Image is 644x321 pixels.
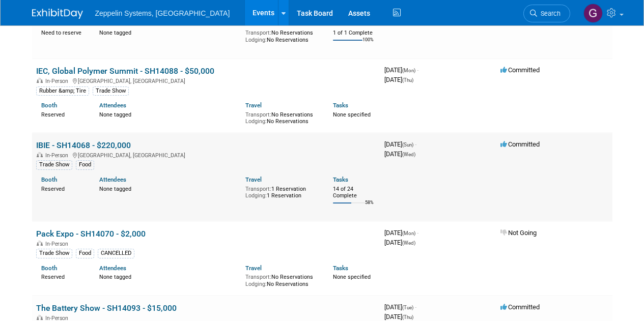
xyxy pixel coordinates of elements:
img: In-Person Event [37,315,43,320]
div: CANCELLED [98,249,134,258]
img: In-Person Event [37,78,43,83]
a: Booth [41,20,57,27]
a: The Battery Show - SH14093 - $15,000 [36,303,177,313]
div: 14 of 24 Complete [333,186,376,199]
div: 1 of 1 Complete [333,30,376,37]
a: Travel [245,265,262,272]
a: Booth [41,176,57,183]
span: None specified [333,274,371,280]
span: In-Person [45,152,71,159]
a: Attendees [99,20,126,27]
a: Travel [245,176,262,183]
div: Need to reserve [41,27,85,37]
span: (Sun) [402,142,413,148]
div: None tagged [99,272,238,281]
div: Trade Show [36,249,72,258]
span: (Mon) [402,68,415,73]
div: [GEOGRAPHIC_DATA], [GEOGRAPHIC_DATA] [36,151,376,159]
span: Lodging: [245,118,267,125]
span: Lodging: [245,281,267,287]
a: Travel [245,20,262,27]
div: No Reservations No Reservations [245,27,318,43]
a: Attendees [99,265,126,272]
span: - [415,140,416,148]
span: (Mon) [402,230,415,236]
a: IBIE - SH14068 - $220,000 [36,140,131,150]
span: (Wed) [402,152,415,157]
span: Zeppelin Systems, [GEOGRAPHIC_DATA] [95,9,230,17]
span: Transport: [245,111,271,118]
span: None specified [333,111,371,118]
td: 58% [365,200,374,214]
img: ExhibitDay [32,9,83,19]
td: 100% [362,37,374,51]
span: [DATE] [384,66,418,74]
div: No Reservations No Reservations [245,272,318,287]
span: - [415,303,416,311]
a: Booth [41,102,57,109]
a: Tasks [333,176,348,183]
span: (Thu) [402,77,413,83]
a: Attendees [99,176,126,183]
div: Rubber &amp; Tire [36,86,89,96]
span: - [417,229,418,237]
a: Attendees [99,102,126,109]
a: Pack Expo - SH14070 - $2,000 [36,229,146,239]
div: Food [76,249,94,258]
a: Booth [41,265,57,272]
span: Search [537,10,561,17]
div: Reserved [41,272,85,281]
a: Tasks [333,20,348,27]
a: Tasks [333,102,348,109]
span: (Wed) [402,240,415,246]
div: None tagged [99,27,238,37]
span: (Thu) [402,314,413,320]
div: Reserved [41,109,85,119]
span: (Tue) [402,305,413,310]
span: [DATE] [384,313,413,320]
a: Travel [245,102,262,109]
span: Committed [500,66,540,74]
span: Committed [500,303,540,311]
div: Reserved [41,184,85,193]
div: None tagged [99,109,238,119]
span: Committed [500,140,540,148]
div: [GEOGRAPHIC_DATA], [GEOGRAPHIC_DATA] [36,76,376,84]
span: [DATE] [384,140,416,148]
span: [DATE] [384,229,418,237]
span: Transport: [245,186,271,192]
img: Genevieve Dewald [583,4,603,23]
span: Lodging: [245,192,267,199]
span: - [417,66,418,74]
div: No Reservations No Reservations [245,109,318,125]
span: [DATE] [384,303,416,311]
a: Tasks [333,265,348,272]
img: In-Person Event [37,152,43,157]
div: Trade Show [36,160,72,169]
div: Food [76,160,94,169]
div: None tagged [99,184,238,193]
span: [DATE] [384,150,415,158]
a: Search [523,5,570,22]
span: [DATE] [384,239,415,246]
span: [DATE] [384,76,413,83]
span: In-Person [45,241,71,247]
div: 1 Reservation 1 Reservation [245,184,318,199]
img: In-Person Event [37,241,43,246]
span: Transport: [245,274,271,280]
div: Trade Show [93,86,129,96]
a: IEC, Global Polymer Summit - SH14088 - $50,000 [36,66,214,76]
span: Lodging: [245,37,267,43]
span: Not Going [500,229,537,237]
span: Transport: [245,30,271,36]
span: In-Person [45,78,71,84]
